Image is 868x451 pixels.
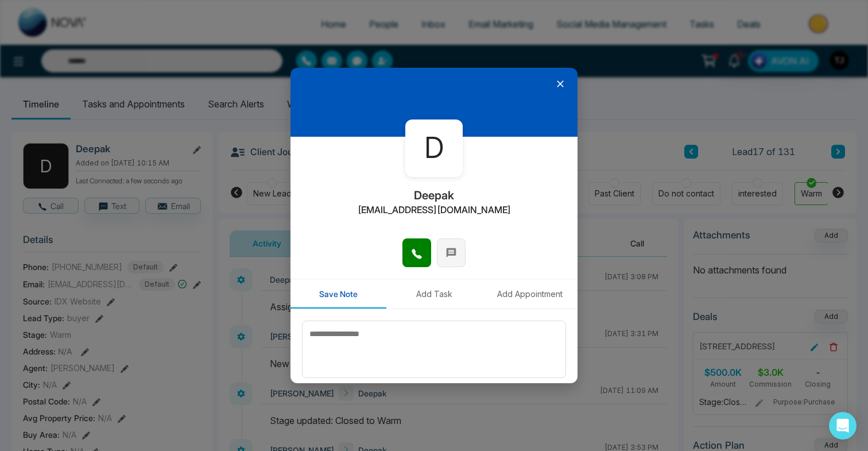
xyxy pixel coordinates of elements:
[424,126,444,169] span: D
[829,412,857,440] div: Open Intercom Messenger
[290,279,386,309] button: Save Note
[386,279,482,309] button: Add Task
[358,205,511,215] h2: [EMAIL_ADDRESS][DOMAIN_NAME]
[482,279,578,309] button: Add Appointment
[414,188,454,202] h2: Deepak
